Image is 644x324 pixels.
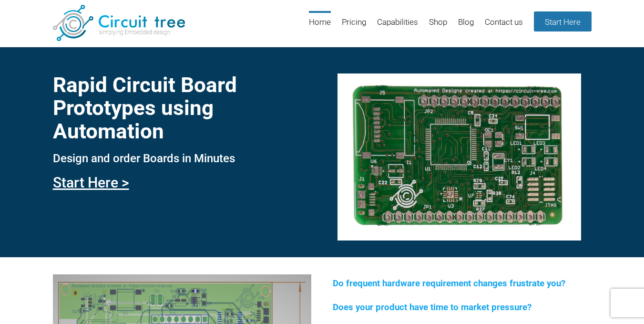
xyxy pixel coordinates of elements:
[53,5,185,41] img: Circuit Tree
[458,11,474,42] a: Blog
[377,11,418,42] a: Capabilities
[333,302,532,313] span: Does your product have time to market pressure?
[309,11,331,42] a: Home
[342,11,366,42] a: Pricing
[53,152,311,165] h3: Design and order Boards in Minutes
[333,278,565,289] span: Do frequent hardware requirement changes frustrate you?
[53,73,311,143] h1: Rapid Circuit Board Prototypes using Automation
[53,174,129,191] a: Start Here >
[485,11,523,42] a: Contact us
[534,11,592,31] a: Start Here
[429,11,447,42] a: Shop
